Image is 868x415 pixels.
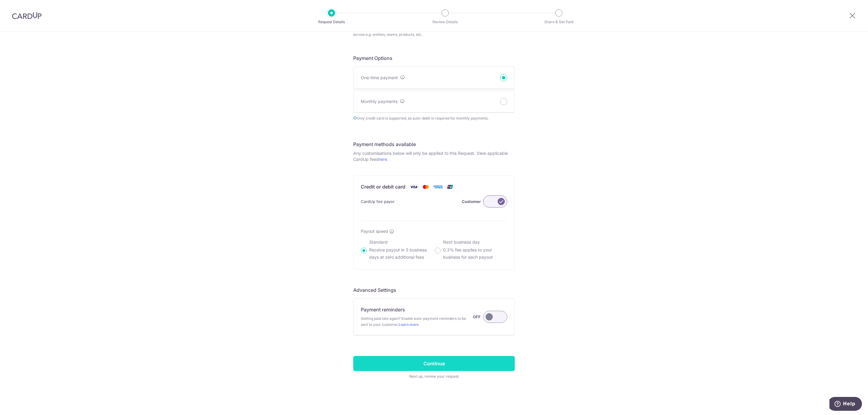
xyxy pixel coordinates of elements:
[829,397,862,412] iframe: Opens a widget where you can find more information
[309,19,354,25] p: Request Details
[12,12,42,19] img: CardUp
[423,19,467,25] p: Review Details
[432,183,444,191] img: American Express
[353,287,396,293] span: translation missing: en.company.payment_requests.form.header.labels.advanced_settings
[361,75,398,80] span: One-time payment
[420,183,432,191] img: Mastercard
[353,356,515,371] input: Continue
[353,26,515,38] span: This will be shown on your dashboard to help you differentiate and reconcile payments easier acro...
[353,115,515,121] span: Only credit card is supported, as auto-debit is required for monthly payments.
[353,150,515,162] p: Any customisations below will only be applied to this Request. View applicable CardUp fees .
[536,19,581,25] p: Share & Get Paid
[353,55,515,62] h5: Payment Options
[361,183,405,191] p: Credit or debit card
[443,239,507,245] p: Next business day
[361,306,405,313] p: Payment reminders
[361,316,473,328] span: Getting paid late again? Enable auto-payment reminders to be sent to your customer.
[369,246,433,261] p: Receive payout in 3 business days at zero additional fees
[361,198,395,205] span: CardUp fee payor
[378,157,387,162] a: here
[462,198,481,205] label: Customer
[361,306,507,328] div: Payment reminders Getting paid late again? Enable auto-payment reminders to be sent to your custo...
[353,141,515,148] h5: Payment methods available
[369,239,433,245] p: Standard
[399,322,419,327] a: Learn more
[473,313,481,320] label: OFF
[408,183,420,191] img: Visa
[353,373,515,379] span: Next up, review your request
[361,228,507,234] div: Payout speed
[443,246,507,261] p: 0.3% fee applies to your business for each payout
[361,99,398,104] span: Monthly payments
[444,183,456,191] img: Union Pay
